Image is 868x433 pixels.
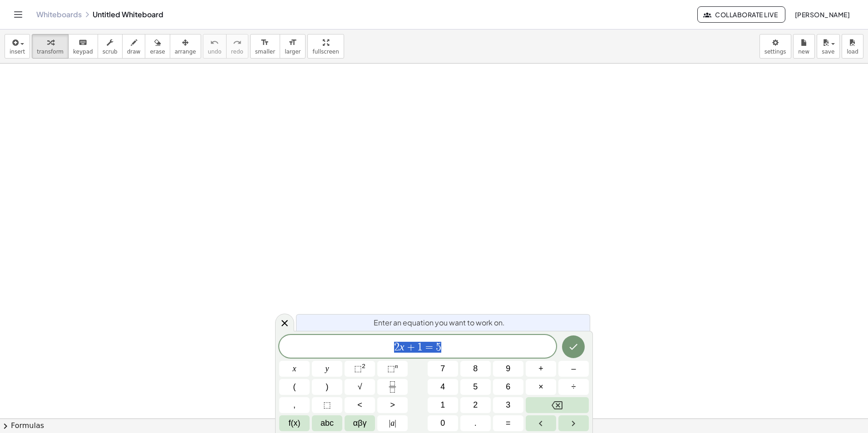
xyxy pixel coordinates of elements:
span: a [389,417,396,429]
button: Superscript [377,361,408,377]
button: Right arrow [558,415,589,431]
span: 5 [436,342,441,353]
button: fullscreen [307,34,344,59]
button: 5 [460,379,491,395]
span: scrub [103,49,118,55]
button: 0 [428,415,458,431]
span: x [293,363,296,375]
button: Absolute value [377,415,408,431]
button: load [842,34,863,59]
button: keyboardkeypad [68,34,98,59]
button: 6 [493,379,523,395]
span: ⬚ [323,399,331,411]
span: ) [326,381,329,393]
button: Toggle navigation [11,7,25,22]
button: scrub [98,34,123,59]
button: Equals [493,415,523,431]
span: 7 [440,363,445,375]
button: Collaborate Live [697,6,785,23]
button: undoundo [203,34,227,59]
button: Square root [345,379,375,395]
button: . [460,415,491,431]
button: Less than [345,397,375,413]
sup: 2 [362,363,365,369]
i: redo [233,37,242,48]
button: Fraction [377,379,408,395]
span: Collaborate Live [705,10,778,19]
i: format_size [261,37,269,48]
i: undo [210,37,219,48]
button: Squared [345,361,375,377]
var: x [399,341,404,353]
span: 4 [440,381,445,393]
button: arrange [170,34,201,59]
span: erase [150,49,165,55]
button: settings [759,34,791,59]
span: 9 [506,363,510,375]
span: 2 [473,399,478,411]
button: new [793,34,815,59]
button: format_sizesmaller [250,34,280,59]
button: Done [562,335,585,358]
span: settings [764,49,786,55]
button: 3 [493,397,523,413]
button: , [279,397,310,413]
button: x [279,361,310,377]
button: 9 [493,361,523,377]
span: ⬚ [387,364,395,373]
button: 1 [428,397,458,413]
span: [PERSON_NAME] [794,10,850,19]
span: redo [231,49,243,55]
span: 2 [394,342,399,353]
button: [PERSON_NAME] [787,6,857,23]
span: draw [127,49,141,55]
span: 0 [440,417,445,429]
span: < [357,399,362,411]
span: 1 [440,399,445,411]
span: 1 [417,342,423,353]
button: Times [526,379,556,395]
span: , [293,399,296,411]
button: Functions [279,415,310,431]
span: = [423,342,436,353]
button: Left arrow [526,415,556,431]
span: | [389,418,391,428]
span: – [571,363,576,375]
span: > [390,399,395,411]
span: √ [358,381,362,393]
span: + [404,342,418,353]
span: 3 [506,399,510,411]
span: load [847,49,858,55]
span: . [474,417,477,429]
span: save [822,49,834,55]
sup: n [395,363,398,369]
span: αβγ [353,417,367,429]
span: 8 [473,363,478,375]
button: insert [5,34,30,59]
button: Placeholder [312,397,342,413]
span: f(x) [289,417,301,429]
button: format_sizelarger [280,34,306,59]
span: fullscreen [312,49,339,55]
button: redoredo [226,34,248,59]
span: | [395,418,396,428]
button: erase [145,34,170,59]
button: transform [32,34,69,59]
button: Divide [558,379,589,395]
button: ( [279,379,310,395]
span: × [538,381,543,393]
button: Greek alphabet [345,415,375,431]
span: ÷ [572,381,576,393]
span: larger [285,49,301,55]
span: undo [208,49,222,55]
button: save [817,34,840,59]
button: Alphabet [312,415,342,431]
button: 8 [460,361,491,377]
span: 5 [473,381,478,393]
span: insert [10,49,25,55]
button: ) [312,379,342,395]
button: Greater than [377,397,408,413]
span: abc [321,417,334,429]
span: arrange [175,49,196,55]
i: format_size [288,37,297,48]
